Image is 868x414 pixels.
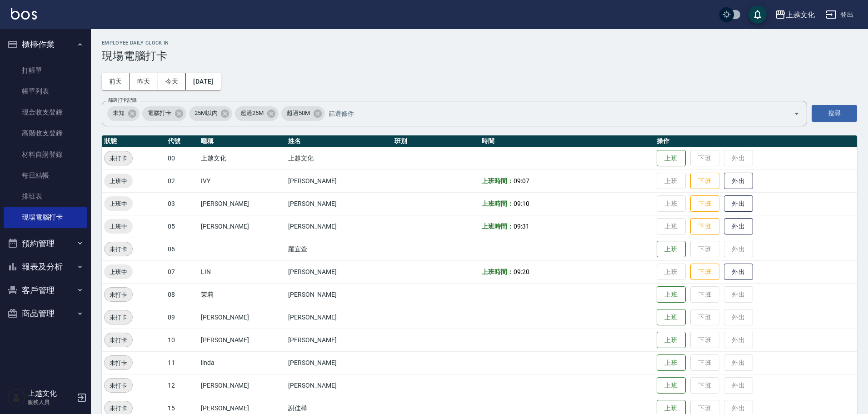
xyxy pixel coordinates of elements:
td: linda [199,351,286,374]
label: 篩選打卡記錄 [108,97,137,104]
button: Open [789,106,804,121]
span: 上班中 [104,267,133,277]
div: 25M以內 [189,106,233,121]
td: 羅宜萱 [286,238,392,260]
div: 電腦打卡 [142,106,186,121]
button: save [748,5,767,24]
button: 報表及分析 [4,255,87,279]
button: 上班 [657,309,686,326]
span: 未打卡 [105,244,132,254]
button: 客戶管理 [4,279,87,302]
td: 00 [165,147,199,170]
td: [PERSON_NAME] [286,170,392,192]
button: 上班 [657,332,686,349]
th: 姓名 [286,135,392,147]
td: 03 [165,192,199,215]
span: 09:20 [514,268,529,275]
td: [PERSON_NAME] [199,374,286,397]
span: 未打卡 [105,335,132,345]
span: 上班中 [104,222,133,231]
a: 高階收支登錄 [4,123,87,144]
td: 12 [165,374,199,397]
a: 現金收支登錄 [4,102,87,123]
td: 上越文化 [199,147,286,170]
td: 06 [165,238,199,260]
td: 10 [165,329,199,351]
span: 上班中 [104,176,133,186]
th: 操作 [654,135,857,147]
span: 未打卡 [105,290,132,299]
button: 上班 [657,354,686,371]
h5: 上越文化 [28,389,74,398]
th: 狀態 [102,135,165,147]
button: 上班 [657,150,686,167]
button: 預約管理 [4,232,87,255]
td: 茉莉 [199,283,286,306]
span: 未打卡 [105,404,132,413]
button: 上班 [657,241,686,258]
span: 未打卡 [105,358,132,368]
button: 外出 [724,218,753,235]
a: 排班表 [4,186,87,207]
a: 每日結帳 [4,165,87,186]
img: Person [7,389,25,407]
td: 11 [165,351,199,374]
span: 電腦打卡 [142,109,177,118]
span: 超過50M [281,109,315,118]
div: 上越文化 [786,9,815,20]
button: 外出 [724,173,753,190]
td: 08 [165,283,199,306]
span: 25M以內 [189,109,223,118]
button: 下班 [690,264,719,280]
td: [PERSON_NAME] [286,215,392,238]
span: 超過25M [235,109,269,118]
button: 登出 [822,6,857,23]
button: 櫃檯作業 [4,33,87,56]
b: 上班時間： [482,177,514,185]
button: 外出 [724,264,753,280]
td: 02 [165,170,199,192]
td: 05 [165,215,199,238]
button: 搜尋 [812,105,857,122]
p: 服務人員 [28,398,74,406]
td: [PERSON_NAME] [199,192,286,215]
td: LIN [199,260,286,283]
b: 上班時間： [482,200,514,207]
div: 超過25M [235,106,279,121]
button: 今天 [158,73,186,90]
button: 上班 [657,286,686,303]
a: 現場電腦打卡 [4,207,87,228]
button: 前天 [102,73,130,90]
td: [PERSON_NAME] [286,351,392,374]
td: [PERSON_NAME] [199,329,286,351]
h3: 現場電腦打卡 [102,50,857,62]
a: 材料自購登錄 [4,144,87,165]
span: 09:31 [514,223,529,230]
th: 暱稱 [199,135,286,147]
div: 未知 [107,106,140,121]
span: 上班中 [104,199,133,209]
span: 未打卡 [105,313,132,322]
td: [PERSON_NAME] [199,215,286,238]
b: 上班時間： [482,268,514,275]
button: 上越文化 [771,5,818,24]
td: [PERSON_NAME] [286,306,392,329]
span: 未知 [107,109,130,118]
button: 下班 [690,218,719,235]
td: [PERSON_NAME] [286,374,392,397]
td: [PERSON_NAME] [286,283,392,306]
td: [PERSON_NAME] [199,306,286,329]
button: [DATE] [186,73,220,90]
span: 09:07 [514,177,529,185]
td: IVY [199,170,286,192]
button: 昨天 [130,73,158,90]
a: 帳單列表 [4,81,87,102]
th: 代號 [165,135,199,147]
button: 商品管理 [4,302,87,325]
td: 上越文化 [286,147,392,170]
span: 09:10 [514,200,529,207]
td: 07 [165,260,199,283]
b: 上班時間： [482,223,514,230]
span: 未打卡 [105,381,132,390]
th: 班別 [392,135,479,147]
